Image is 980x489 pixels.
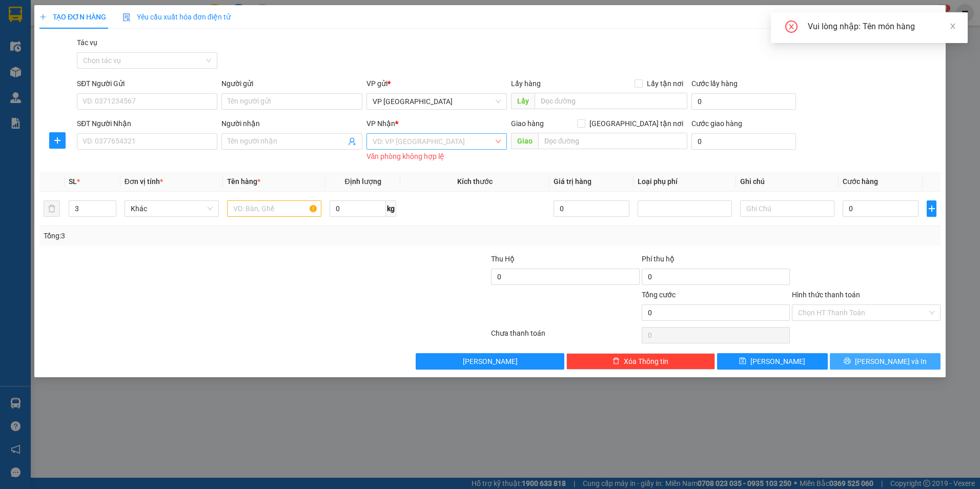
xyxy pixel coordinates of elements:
[49,132,66,149] button: plus
[366,119,395,128] span: VP Nhận
[125,177,163,186] span: Đơn vị tính
[46,34,135,53] span: 24 [PERSON_NAME] - Vinh - [GEOGRAPHIC_DATA]
[830,353,941,370] button: printer[PERSON_NAME] và In
[227,177,260,186] span: Tên hàng
[345,177,381,186] span: Định lượng
[50,136,65,145] span: plus
[612,357,620,365] span: delete
[366,151,507,162] div: Văn phòng không hợp lệ
[44,230,378,241] div: Tổng: 3
[717,353,828,370] button: save[PERSON_NAME]
[44,200,60,217] button: delete
[77,118,217,129] div: SĐT Người Nhận
[58,10,123,32] strong: HÃNG XE HẢI HOÀNG GIA
[373,94,501,109] span: VP Can Lộc
[634,172,736,192] th: Loại phụ phí
[785,21,798,35] span: close-circle
[855,356,927,367] span: [PERSON_NAME] và In
[642,291,676,299] span: Tổng cước
[691,119,742,128] label: Cước giao hàng
[691,93,796,110] input: Cước lấy hàng
[131,201,213,216] span: Khác
[511,79,541,88] span: Lấy hàng
[691,79,738,88] label: Cước lấy hàng
[457,177,493,186] span: Kích thước
[386,200,396,217] span: kg
[49,55,132,66] strong: PHIẾU GỬI HÀNG
[808,21,955,33] div: Vui lòng nhập: Tên món hàng
[740,200,834,217] input: Ghi Chú
[511,133,538,149] span: Giao
[77,38,97,47] label: Tác vụ
[491,255,515,263] span: Thu Hộ
[39,13,106,21] span: TẠO ĐƠN HÀNG
[843,177,878,186] span: Cước hàng
[221,78,362,89] div: Người gửi
[463,356,518,367] span: [PERSON_NAME]
[44,68,137,84] strong: Hotline : [PHONE_NUMBER] - [PHONE_NUMBER]
[917,5,946,34] button: Close
[750,356,805,367] span: [PERSON_NAME]
[39,13,47,21] span: plus
[566,353,715,370] button: deleteXóa Thông tin
[227,200,321,217] input: VD: Bàn, Ghế
[643,78,687,89] span: Lấy tận nơi
[122,13,231,21] span: Yêu cầu xuất hóa đơn điện tử
[736,172,839,192] th: Ghi chú
[122,13,131,22] img: icon
[691,133,796,150] input: Cước giao hàng
[511,119,544,128] span: Giao hàng
[739,357,746,365] span: save
[69,177,77,186] span: SL
[6,23,39,74] img: logo
[927,200,936,217] button: plus
[511,93,535,109] span: Lấy
[927,205,936,213] span: plus
[949,23,956,30] span: close
[490,328,641,345] div: Chưa thanh toán
[554,200,629,217] input: 0
[535,93,688,109] input: Dọc đường
[77,78,217,89] div: SĐT Người Gửi
[844,357,851,365] span: printer
[585,118,687,129] span: [GEOGRAPHIC_DATA] tận nơi
[348,137,356,146] span: user-add
[642,253,790,269] div: Phí thu hộ
[221,118,362,129] div: Người nhận
[142,38,216,49] span: VPCL1410250257
[554,177,591,186] span: Giá trị hàng
[538,133,688,149] input: Dọc đường
[416,353,564,370] button: [PERSON_NAME]
[624,356,668,367] span: Xóa Thông tin
[366,78,507,89] div: VP gửi
[792,291,860,299] label: Hình thức thanh toán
